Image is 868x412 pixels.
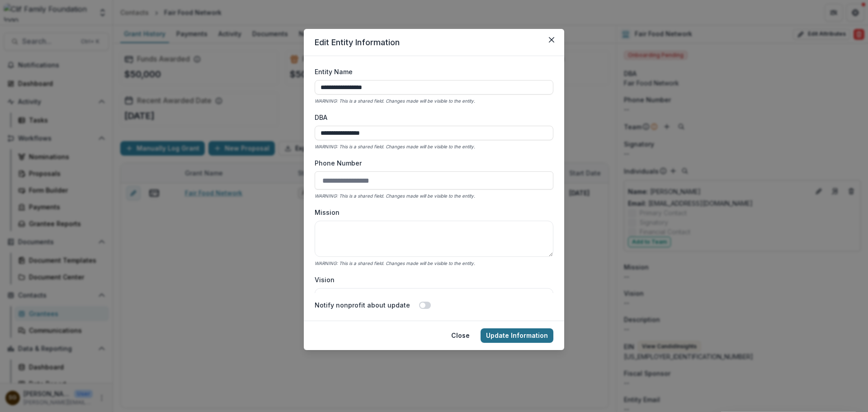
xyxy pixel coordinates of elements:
label: Notify nonprofit about update [315,300,410,310]
i: WARNING: This is a shared field. Changes made will be visible to the entity. [315,193,475,199]
button: Close [544,33,559,47]
i: WARNING: This is a shared field. Changes made will be visible to the entity. [315,144,475,149]
label: Phone Number [315,158,548,168]
i: WARNING: This is a shared field. Changes made will be visible to the entity. [315,260,475,266]
header: Edit Entity Information [304,29,564,56]
label: DBA [315,113,548,122]
button: Update Information [481,328,553,343]
label: Mission [315,208,548,217]
button: Close [446,328,475,343]
label: Vision [315,275,548,284]
i: WARNING: This is a shared field. Changes made will be visible to the entity. [315,98,475,104]
label: Entity Name [315,67,548,76]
